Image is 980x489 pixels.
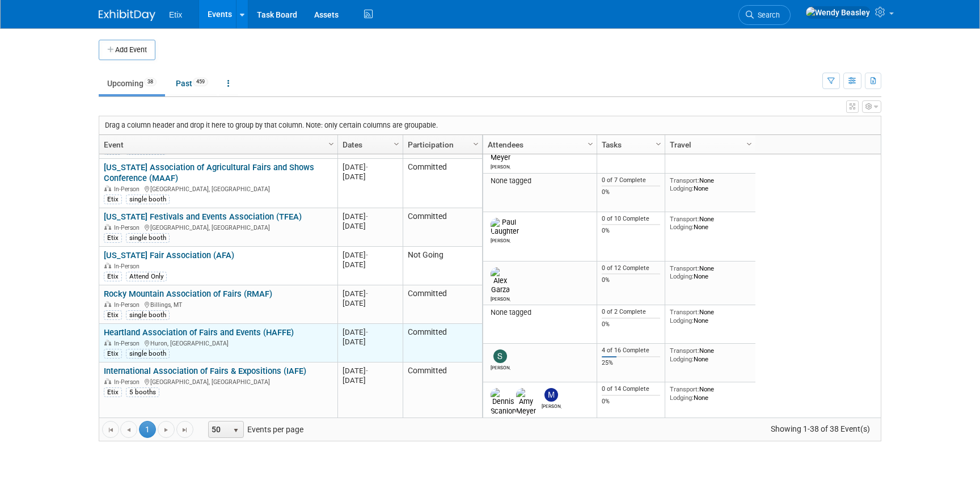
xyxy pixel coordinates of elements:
div: None None [670,308,751,324]
div: None None [670,385,751,402]
span: Column Settings [745,140,754,149]
a: Column Settings [470,135,483,152]
div: scott sloyer [491,363,510,370]
div: Etix [104,272,122,281]
div: 0 of 14 Complete [602,385,661,393]
span: Etix [169,10,182,19]
span: - [366,328,368,336]
div: 25% [602,359,661,367]
span: 50 [209,421,228,437]
div: Etix [104,387,122,397]
div: 0 of 2 Complete [602,308,661,316]
span: In-Person [114,224,143,231]
span: Go to the last page [180,425,189,435]
div: None tagged [488,308,593,317]
span: Transport: [670,215,699,223]
div: [DATE] [343,250,398,260]
td: Committed [403,159,482,208]
div: 4 of 16 Complete [602,347,661,355]
img: In-Person Event [104,224,111,230]
div: [DATE] [343,162,398,172]
img: Wendy Beasley [805,6,871,19]
div: None None [670,347,751,363]
div: Amy Meyer [491,162,510,170]
span: Column Settings [654,140,663,149]
div: [GEOGRAPHIC_DATA], [GEOGRAPHIC_DATA] [104,222,332,232]
span: - [366,251,368,259]
img: In-Person Event [104,301,111,307]
span: - [366,212,368,221]
div: single booth [126,349,170,358]
span: Transport: [670,385,699,393]
div: None None [670,264,751,281]
span: Column Settings [392,140,401,149]
img: In-Person Event [104,186,111,191]
td: Not Going [403,247,482,285]
img: ExhibitDay [99,10,155,21]
td: Committed [403,324,482,362]
img: Molly McGlothlin [544,388,558,402]
a: Dates [343,135,395,154]
a: Attendees [488,135,589,154]
span: Lodging: [670,223,694,231]
div: 0% [602,398,661,406]
div: None tagged [488,176,593,186]
a: Column Settings [585,135,597,152]
a: Go to the first page [102,421,119,438]
div: [DATE] [343,221,398,231]
div: 5 booths [126,387,159,397]
td: Committed [403,362,482,442]
a: Column Settings [744,135,756,152]
div: Drag a column header and drop it here to group by that column. Note: only certain columns are gro... [99,116,881,134]
a: [US_STATE] Association of Agricultural Fairs and Shows Conference (MAAF) [104,162,314,183]
span: Column Settings [586,140,595,149]
img: In-Person Event [104,340,111,345]
span: 38 [144,78,157,86]
div: Billings, MT [104,300,332,309]
div: Molly McGlothlin [542,402,561,409]
div: 0% [602,276,661,284]
a: Upcoming38 [99,73,165,94]
span: - [366,289,368,298]
a: Travel [670,135,748,154]
span: Events per page [194,421,315,438]
span: Transport: [670,347,699,355]
div: Attend Only [126,272,167,281]
img: scott sloyer [493,349,507,363]
div: single booth [126,310,170,319]
div: [GEOGRAPHIC_DATA], [GEOGRAPHIC_DATA] [104,377,332,386]
span: Transport: [670,264,699,272]
div: [DATE] [343,327,398,337]
a: Go to the next page [158,421,175,438]
div: None None [670,176,751,193]
div: [DATE] [343,260,398,269]
img: Alex Garza [491,267,510,294]
span: In-Person [114,301,143,309]
span: In-Person [114,263,143,270]
div: single booth [126,195,170,204]
a: [US_STATE] Fair Association (AFA) [104,250,234,260]
span: Column Settings [471,140,480,149]
span: Transport: [670,176,699,184]
div: Dennis Scanlon [491,416,510,423]
span: Go to the previous page [124,425,133,435]
div: [DATE] [343,376,398,385]
a: Heartland Association of Fairs and Events (HAFFE) [104,327,294,338]
span: In-Person [114,186,143,193]
img: In-Person Event [104,378,111,384]
span: 459 [193,78,208,86]
div: 0% [602,188,661,196]
span: Lodging: [670,184,694,192]
span: Lodging: [670,317,694,324]
span: - [366,366,368,375]
span: Showing 1-38 of 38 Event(s) [761,421,881,437]
div: 0% [602,321,661,328]
a: Past459 [167,73,217,94]
span: Lodging: [670,272,694,280]
span: Lodging: [670,355,694,363]
a: Column Settings [391,135,403,152]
div: [DATE] [343,337,398,347]
a: Event [104,135,330,154]
a: Search [738,5,791,25]
td: Committed [403,285,482,324]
